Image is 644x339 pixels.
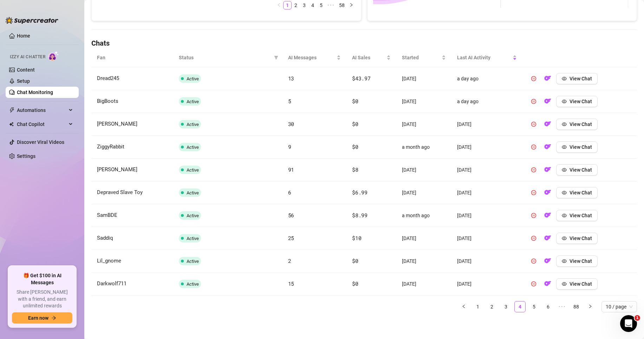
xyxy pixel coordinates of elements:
[542,237,553,242] a: OF
[346,48,396,67] th: AI Sales
[97,189,143,195] span: Depraved Slave Toy
[317,1,325,9] a: 5
[458,301,469,312] li: Previous Page
[97,258,121,264] span: Lil_gnome
[396,113,451,136] td: [DATE]
[531,145,536,149] span: pause-circle
[349,3,353,7] span: right
[288,189,291,196] span: 6
[187,145,199,150] span: Active
[451,204,522,227] td: [DATE]
[542,100,553,106] a: OF
[352,143,358,150] span: $0
[288,120,294,127] span: 30
[451,48,522,67] th: Last AI Activity
[556,96,598,107] button: View Chat
[544,257,551,264] img: OF
[187,99,199,104] span: Active
[12,312,72,324] button: Earn nowarrow-right
[317,1,325,9] li: 5
[542,278,553,290] button: OF
[556,210,598,221] button: View Chat
[91,38,637,48] h4: Chats
[187,259,199,264] span: Active
[570,121,592,127] span: View Chat
[97,75,119,81] span: Dread245
[529,301,539,312] a: 5
[17,33,30,39] a: Home
[531,167,536,172] span: pause-circle
[288,257,291,264] span: 2
[451,159,522,181] td: [DATE]
[542,260,553,265] a: OF
[352,189,367,196] span: $6.99
[97,166,137,173] span: [PERSON_NAME]
[275,1,283,9] li: Previous Page
[352,54,385,61] span: AI Sales
[12,289,72,310] span: Share [PERSON_NAME] with a friend, and earn unlimited rewards
[451,113,522,136] td: [DATE]
[6,17,58,24] img: logo-BBDzfeDw.svg
[562,259,567,264] span: eye
[396,67,451,90] td: [DATE]
[543,301,553,312] a: 6
[588,304,592,308] span: right
[531,236,536,241] span: pause-circle
[12,272,72,286] span: 🎁 Get $100 in AI Messages
[562,236,567,241] span: eye
[9,122,14,127] img: Chat Copilot
[531,213,536,218] span: pause-circle
[283,1,292,9] li: 1
[51,315,56,320] span: arrow-right
[292,1,300,9] a: 2
[309,1,317,9] a: 4
[458,301,469,312] button: left
[97,212,117,218] span: SamBDE
[562,281,567,286] span: eye
[544,189,551,196] img: OF
[396,227,451,250] td: [DATE]
[544,120,551,127] img: OF
[337,1,347,9] a: 58
[542,123,553,128] a: OF
[542,77,553,83] a: OF
[556,233,598,244] button: View Chat
[396,48,451,67] th: Started
[91,48,173,67] th: Fan
[570,281,592,287] span: View Chat
[352,166,358,173] span: $8
[620,315,637,332] iframe: Intercom live chat
[337,1,347,9] li: 58
[9,107,15,113] span: thunderbolt
[462,304,466,308] span: left
[531,122,536,127] span: pause-circle
[556,255,598,267] button: View Chat
[542,96,553,107] button: OF
[352,280,358,287] span: $0
[562,190,567,195] span: eye
[542,141,553,153] button: OF
[531,190,536,195] span: pause-circle
[48,51,59,61] img: AI Chatter
[515,301,525,312] a: 4
[570,167,592,173] span: View Chat
[542,210,553,221] button: OF
[585,301,596,312] li: Next Page
[556,164,598,175] button: View Chat
[501,301,511,312] a: 3
[396,181,451,204] td: [DATE]
[288,75,294,82] span: 13
[531,76,536,81] span: pause-circle
[300,1,308,9] a: 3
[542,168,553,174] a: OF
[347,1,356,9] button: right
[396,250,451,273] td: [DATE]
[352,234,361,241] span: $10
[325,1,337,9] li: Next 5 Pages
[402,54,440,61] span: Started
[514,301,526,312] li: 4
[308,1,317,9] li: 4
[542,187,553,198] button: OF
[288,98,291,105] span: 5
[556,119,598,130] button: View Chat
